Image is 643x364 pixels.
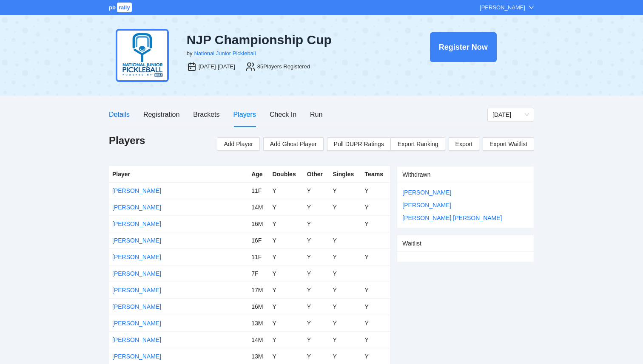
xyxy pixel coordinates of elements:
a: [PERSON_NAME] [112,287,161,293]
td: Y [361,182,390,199]
td: Y [304,182,330,199]
td: Y [361,282,390,298]
td: Y [330,315,361,331]
div: Singles [333,169,358,179]
td: Y [330,265,361,282]
td: Y [361,248,390,265]
td: Y [304,282,330,298]
span: Pull DUPR Ratings [334,139,384,149]
td: Y [330,199,361,215]
div: Brackets [193,109,219,120]
td: Y [330,182,361,199]
a: [PERSON_NAME] [112,336,161,343]
td: Y [304,265,330,282]
span: Export Waitlist [489,138,527,150]
td: Y [269,199,303,215]
td: Y [269,265,303,282]
button: Pull DUPR Ratings [327,137,391,151]
span: Export Ranking [398,138,438,150]
button: Add Player [217,137,259,151]
td: Y [269,248,303,265]
div: [DATE]-[DATE] [199,62,235,71]
a: [PERSON_NAME] [402,189,451,196]
td: Y [304,232,330,248]
td: Y [361,199,390,215]
td: Y [304,199,330,215]
div: NJP Championship Cup [187,32,386,48]
a: [PERSON_NAME] [112,320,161,327]
td: Y [330,232,361,248]
div: Details [109,109,130,120]
td: 16M [248,215,269,232]
div: Waitlist [402,235,529,251]
div: Withdrawn [402,166,529,183]
a: [PERSON_NAME] [112,187,161,194]
span: rally [117,3,132,12]
div: Age [251,169,265,179]
div: Teams [365,169,387,179]
td: 7F [248,265,269,282]
div: [PERSON_NAME] [480,3,525,12]
span: pb [109,4,116,11]
a: Export Waitlist [483,137,534,151]
td: 16F [248,232,269,248]
a: [PERSON_NAME] [112,237,161,244]
span: Add Ghost Player [270,139,317,149]
a: [PERSON_NAME] [112,303,161,310]
td: 11F [248,182,269,199]
div: by [187,49,193,58]
div: Players [233,109,256,120]
td: 11F [248,248,269,265]
span: Export [455,138,472,150]
div: 85 Players Registered [257,62,310,71]
a: Export Ranking [391,137,445,151]
span: Add Player [224,139,253,149]
a: [PERSON_NAME] [112,270,161,277]
td: Y [269,182,303,199]
td: Y [269,298,303,315]
a: [PERSON_NAME] [112,220,161,227]
a: [PERSON_NAME] [112,204,161,211]
td: 14M [248,331,269,348]
button: Register Now [430,32,497,62]
div: Check In [270,109,296,120]
td: Y [330,248,361,265]
td: Y [304,298,330,315]
td: Y [269,282,303,298]
a: pbrally [109,4,133,11]
div: Registration [143,109,179,120]
div: Player [112,169,245,179]
td: Y [330,331,361,348]
a: [PERSON_NAME] [112,353,161,360]
td: 13M [248,315,269,331]
a: National Junior Pickleball [194,50,256,56]
div: Other [307,169,326,179]
td: Y [361,298,390,315]
td: Y [330,298,361,315]
img: njp-logo2.png [116,29,169,82]
td: Y [304,331,330,348]
div: Doubles [272,169,300,179]
span: Thursday [492,108,529,121]
td: Y [361,315,390,331]
h1: Players [109,134,145,147]
td: Y [269,232,303,248]
td: 16M [248,298,269,315]
td: Y [304,215,330,232]
a: [PERSON_NAME] [PERSON_NAME] [402,214,502,221]
button: Add Ghost Player [263,137,324,151]
td: Y [304,248,330,265]
td: Y [330,282,361,298]
span: down [529,5,534,10]
div: Run [310,109,322,120]
td: Y [361,215,390,232]
td: Y [304,315,330,331]
td: Y [269,331,303,348]
td: Y [269,215,303,232]
a: [PERSON_NAME] [402,202,451,209]
td: Y [361,331,390,348]
td: Y [269,315,303,331]
a: Export [449,137,479,151]
a: [PERSON_NAME] [112,254,161,260]
td: 17M [248,282,269,298]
